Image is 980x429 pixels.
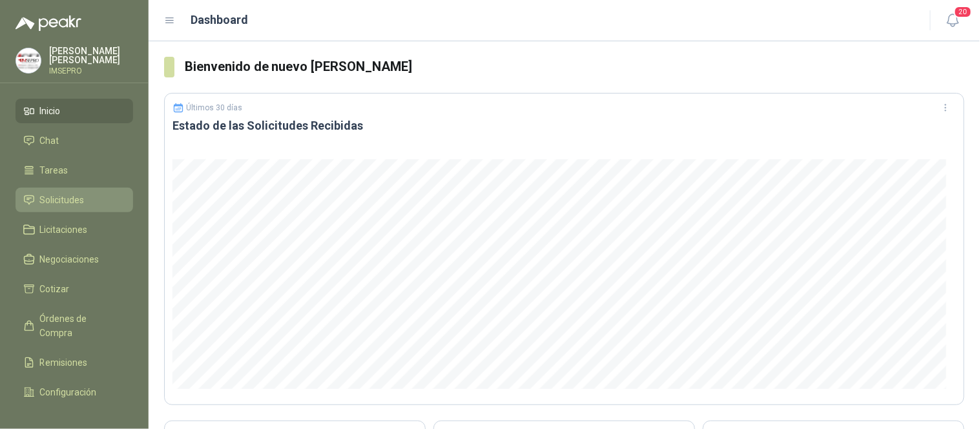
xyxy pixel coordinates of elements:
a: Remisiones [16,350,133,375]
span: Cotizar [40,282,70,296]
a: Licitaciones [16,217,133,242]
span: Negociaciones [40,252,99,266]
span: Inicio [40,104,61,118]
span: Solicitudes [40,193,85,207]
p: IMSEPRO [49,67,133,75]
p: [PERSON_NAME] [PERSON_NAME] [49,46,133,65]
span: Chat [40,134,59,148]
span: Licitaciones [40,223,88,237]
a: Inicio [16,99,133,123]
a: Tareas [16,158,133,183]
a: Cotizar [16,277,133,301]
a: Negociaciones [16,247,133,272]
a: Órdenes de Compra [16,306,133,345]
span: Remisiones [40,355,88,370]
img: Logo peakr [16,15,81,31]
span: Tareas [40,163,68,177]
p: Últimos 30 días [187,103,243,112]
span: 20 [954,6,972,18]
h1: Dashboard [191,11,249,29]
span: Configuración [40,385,97,399]
h3: Estado de las Solicitudes Recibidas [172,118,956,134]
h3: Bienvenido de nuevo [PERSON_NAME] [185,57,964,77]
img: Company Logo [16,48,41,73]
a: Configuración [16,380,133,404]
span: Órdenes de Compra [40,312,121,340]
button: 20 [941,9,964,32]
a: Solicitudes [16,188,133,212]
a: Chat [16,128,133,153]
